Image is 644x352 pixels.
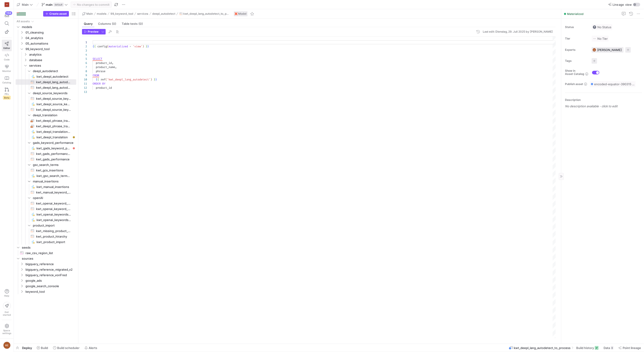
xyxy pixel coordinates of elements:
span: } [146,45,147,48]
div: 156 [5,11,12,15]
a: kwt_deepl_source_keywords_to_process​​​​​​​​​​ [16,96,76,101]
span: sources [22,256,76,261]
button: Create asset [43,11,69,17]
span: kwt_deepl_source_keywords​​​​​​​​​​ [36,107,71,112]
span: Publish asset [565,82,583,86]
span: ORDER [93,82,101,85]
a: kwt_product_hirarchy​​​​​​​​​​ [16,234,76,239]
span: Lineage view [613,3,632,6]
span: kwt_openai_keywords_batch_response​​​​​ [37,212,71,217]
a: AB [2,1,12,9]
div: Press SPACE to select this row. [16,85,76,90]
a: kwt_openai_keywords_batch_start​​​​​ [16,217,76,223]
img: No tier [593,37,596,40]
a: raw_csv_region_list​​​​​​ [16,250,76,256]
div: Press SPACE to select this row. [16,74,76,79]
span: Columns [98,22,116,25]
button: Point lineage [616,344,643,352]
span: main [46,3,53,6]
img: undefined [235,12,237,15]
a: Catalog [2,74,12,86]
span: (0) [112,22,116,25]
div: ME [593,48,596,52]
span: FROM [93,74,99,77]
div: 0 [611,346,613,350]
button: models [96,11,108,17]
div: 10 [82,77,87,82]
button: Main [81,11,94,17]
a: kwt_gads_performance_to_process​​​​​​​​​​ [16,151,76,156]
span: kwt_gsc_search_term_insertions​​​​​ [37,173,71,179]
div: Press SPACE to select this row. [16,41,76,46]
div: 2 [82,44,87,48]
button: Build scheduler [51,344,82,352]
div: Press SPACE to select this row. [16,57,76,63]
button: deepl_autodetect [151,11,176,17]
span: (0) [138,22,143,25]
span: BY [102,82,105,85]
a: kwt_deepl_lang_autodetect​​​​​​​​​​ [16,85,76,90]
div: 13 [82,90,87,94]
span: Table tests [122,22,143,25]
span: Space settings [2,329,11,335]
span: keyword_tool [25,289,76,294]
a: kwt_openai_keyword_recommendations_to_process​​​​​​​​​​ [16,201,76,206]
span: = [130,45,131,48]
div: Press SPACE to select this row. [16,30,76,35]
span: Tier [565,37,588,40]
div: 8 [82,69,87,73]
button: 156 [2,11,12,19]
a: kwt_gads_performance​​​​​​​​​​ [16,156,76,162]
span: Alerts [89,346,97,350]
a: kwt_openai_keywords_batch_response​​​​​ [16,212,76,217]
span: Point lineage [623,346,641,350]
span: kwt_manual_insertions​​​​​ [37,184,71,190]
span: bigquery_reference [25,261,76,267]
span: bigquery_reference_migrated_v2 [25,267,76,272]
button: 99_keyword_tool [109,11,134,17]
a: PRsBeta [2,86,12,101]
span: product_id [96,61,112,65]
span: kwt_deepl_phrase_translation​​​​​​​​​​ [36,124,71,129]
span: kwt_missing_product_descriptions​​​​​​​​​​ [36,228,71,234]
span: kwt_openai_keyword_recommendations_to_process​​​​​​​​​​ [36,201,71,206]
span: ref [101,78,105,81]
div: 5 [82,57,87,61]
span: kwt_gads_keyword_performance​​​​​ [37,146,71,151]
span: gads_keyword_performance [33,140,76,145]
span: kwt_manual_keyword_insertion​​​​​​​​​​ [36,190,71,195]
span: deepl_source_keywords [33,91,76,96]
span: { [96,78,97,81]
span: 04_analytics [25,35,76,41]
span: } [154,78,155,81]
div: Press SPACE to select this row. [16,46,76,52]
span: } [147,45,149,48]
div: Press SPACE to select this row. [16,118,76,123]
span: database [29,57,76,63]
button: encoded-equator-390315 / y42_main_main / kwt_deepl_lang_autodetect_to_process [590,81,636,87]
span: Show in Asset Catalog [565,69,584,76]
span: kwt_gads_performance_to_process​​​​​​​​​​ [36,151,71,156]
span: 'kwt_deepl_lang_autodetect' [107,78,150,81]
div: Press SPACE to select this row. [16,167,76,173]
span: Model [238,12,247,15]
a: Spacesettings [2,322,12,337]
a: kwt_deepl_source_keywords​​​​​​​​​​ [16,107,76,112]
span: materialized [109,45,128,48]
div: Press SPACE to select this row. [16,256,76,261]
span: Deploy [22,346,32,350]
div: Press SPACE to select this row. [16,107,76,112]
div: 4 [82,53,87,57]
span: ( [105,78,107,81]
span: 99_keyword_tool [110,12,133,15]
div: Press SPACE to select this row. [16,283,76,289]
div: Press SPACE to select this row. [16,145,76,151]
div: Press SPACE to select this row. [16,63,76,68]
span: Materialized [567,12,584,16]
span: kwt_deepl_source_keywords​​​​​ [37,102,71,107]
div: Press SPACE to select this row. [16,123,76,129]
span: kwt_deepl_lang_autodetect_to_process [184,12,230,15]
button: Data0 [602,344,616,352]
div: Press SPACE to select this row. [16,289,76,294]
span: kwt_deepl_lang_autodetect​​​​​​​​​​ [36,85,71,90]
